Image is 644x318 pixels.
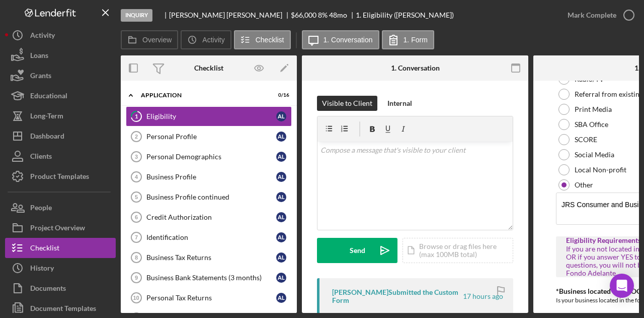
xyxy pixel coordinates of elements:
label: SBA Office [575,120,608,129]
div: Loans [30,45,48,68]
div: A L [276,172,286,182]
label: Checklist [256,36,284,44]
div: A L [276,152,286,162]
a: Dashboard [5,126,116,146]
div: Internal [387,96,412,111]
div: A L [276,192,286,202]
button: Internal [382,96,417,111]
button: Product Templates [5,166,116,186]
div: Clients [30,146,52,169]
button: 1. Conversation [302,30,379,49]
tspan: 4 [135,174,138,180]
div: Product Templates [30,166,89,189]
button: Activity [5,25,116,45]
label: Overview [142,36,172,44]
a: 4Business ProfileAL [126,167,292,187]
a: 8Business Tax ReturnsAL [126,247,292,268]
button: Activity [181,30,231,49]
label: 1. Form [404,36,428,44]
div: Dashboard [30,126,64,149]
a: 5Business Profile continuedAL [126,187,292,207]
tspan: 8 [135,255,138,261]
button: Clients [5,146,116,166]
div: People [30,198,52,220]
button: Mark Complete [557,5,639,25]
div: Checklist [194,64,223,72]
div: Documents [30,278,66,301]
button: Project Overview [5,218,116,238]
a: Documents [5,278,116,298]
div: 1. Eligibility ([PERSON_NAME]) [356,11,454,19]
div: Business Profile continued [146,193,276,201]
div: A L [276,232,286,242]
div: A L [276,212,286,222]
button: Grants [5,66,116,86]
div: Business Tax Returns [146,253,276,262]
label: Print Media [575,105,612,113]
div: Project Overview [30,218,85,240]
a: 7IdentificationAL [126,227,292,247]
tspan: 1 [135,113,138,119]
tspan: 6 [135,214,138,220]
tspan: 7 [135,234,138,240]
a: 9Business Bank Statements (3 months)AL [126,268,292,288]
button: History [5,258,116,278]
button: 1. Form [382,30,434,49]
a: 10Personal Tax ReturnsAL [126,288,292,308]
button: Checklist [5,238,116,258]
div: Grants [30,66,51,88]
div: A L [276,273,286,283]
button: Checklist [234,30,291,49]
div: Checklist [30,238,59,261]
label: Other [575,181,593,189]
div: Personal Profile [146,133,276,141]
div: Personal Demographics [146,153,276,161]
div: [PERSON_NAME] [PERSON_NAME] [169,11,291,19]
a: 6Credit AuthorizationAL [126,207,292,227]
div: Business Profile [146,173,276,181]
div: [PERSON_NAME] Submitted the Custom Form [332,288,461,304]
div: Visible to Client [322,96,372,111]
tspan: 3 [135,154,138,160]
div: Identification [146,233,276,241]
div: Application [141,92,264,98]
tspan: 10 [133,295,139,301]
div: Business Bank Statements (3 months) [146,274,276,282]
label: Social Media [575,151,614,159]
tspan: 9 [135,275,138,281]
div: Eligibility [146,112,276,120]
div: Open Intercom Messenger [610,274,634,298]
div: Long-Term [30,106,63,129]
div: 48 mo [329,11,347,19]
label: Activity [202,36,224,44]
div: Activity [30,25,55,48]
a: People [5,198,116,218]
button: Long-Term [5,106,116,126]
div: Personal Tax Returns [146,294,276,302]
tspan: 2 [135,134,138,140]
div: 8 % [318,11,328,19]
button: Educational [5,86,116,106]
div: A L [276,293,286,303]
div: A L [276,132,286,142]
button: Loans [5,45,116,66]
span: $66,000 [291,11,316,19]
a: 3Personal DemographicsAL [126,147,292,167]
div: Mark Complete [568,5,616,25]
tspan: 5 [135,194,138,200]
button: Send [317,238,397,263]
button: Overview [121,30,178,49]
div: Credit Authorization [146,213,276,221]
div: A L [276,252,286,263]
time: 2025-10-09 23:19 [463,292,503,300]
div: 0 / 16 [271,92,289,98]
div: Inquiry [121,9,152,22]
div: A L [276,111,286,121]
